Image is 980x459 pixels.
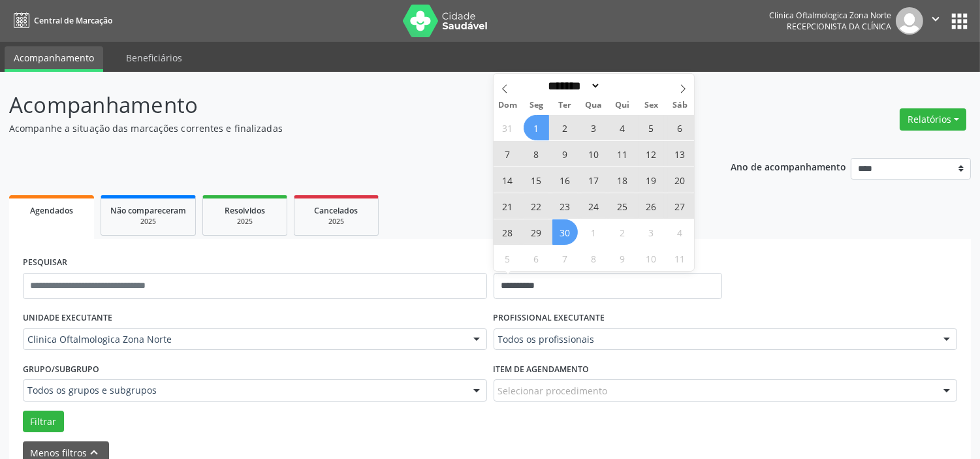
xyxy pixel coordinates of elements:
[639,219,664,245] span: Outubro 3, 2025
[667,141,693,166] span: Setembro 13, 2025
[110,205,186,216] span: Não compareceram
[498,384,608,398] span: Selecionar procedimento
[23,411,64,433] button: Filtrar
[212,217,277,227] div: 2025
[27,384,460,397] span: Todos os grupos e subgrupos
[639,115,664,140] span: Setembro 5, 2025
[498,333,931,346] span: Todos os profissionais
[923,7,948,35] button: 
[110,217,186,227] div: 2025
[552,193,578,219] span: Setembro 23, 2025
[494,359,590,379] label: Item de agendamento
[524,115,549,140] span: Setembro 1, 2025
[315,205,358,216] span: Cancelados
[117,46,191,69] a: Beneficiários
[524,141,549,166] span: Setembro 8, 2025
[610,193,635,219] span: Setembro 25, 2025
[948,10,971,33] button: apps
[667,193,693,219] span: Setembro 27, 2025
[610,245,635,271] span: Outubro 9, 2025
[667,115,693,140] span: Setembro 6, 2025
[225,205,265,216] span: Resolvidos
[639,193,664,219] span: Setembro 26, 2025
[495,219,520,245] span: Setembro 28, 2025
[552,141,578,166] span: Setembro 9, 2025
[522,101,551,110] span: Seg
[639,245,664,271] span: Outubro 10, 2025
[610,219,635,245] span: Outubro 2, 2025
[667,245,693,271] span: Outubro 11, 2025
[639,167,664,193] span: Setembro 19, 2025
[552,167,578,193] span: Setembro 16, 2025
[551,101,580,110] span: Ter
[731,158,846,174] p: Ano de acompanhamento
[544,79,601,93] select: Month
[524,219,549,245] span: Setembro 29, 2025
[23,253,67,273] label: PESQUISAR
[5,46,103,72] a: Acompanhamento
[23,308,112,328] label: UNIDADE EXECUTANTE
[581,115,607,140] span: Setembro 3, 2025
[900,108,966,131] button: Relatórios
[495,245,520,271] span: Outubro 5, 2025
[27,333,460,346] span: Clinica Oftalmologica Zona Norte
[524,193,549,219] span: Setembro 22, 2025
[581,167,607,193] span: Setembro 17, 2025
[494,308,605,328] label: PROFISSIONAL EXECUTANTE
[495,167,520,193] span: Setembro 14, 2025
[637,101,665,110] span: Sex
[610,167,635,193] span: Setembro 18, 2025
[610,141,635,166] span: Setembro 11, 2025
[665,101,694,110] span: Sáb
[769,10,891,21] div: Clinica Oftalmologica Zona Norte
[581,245,607,271] span: Outubro 8, 2025
[601,79,644,93] input: Year
[495,115,520,140] span: Agosto 31, 2025
[30,205,73,216] span: Agendados
[928,12,943,26] i: 
[580,101,609,110] span: Qua
[495,193,520,219] span: Setembro 21, 2025
[787,21,891,32] span: Recepcionista da clínica
[667,167,693,193] span: Setembro 20, 2025
[896,7,923,35] img: img
[34,15,112,26] span: Central de Marcação
[610,115,635,140] span: Setembro 4, 2025
[495,141,520,166] span: Setembro 7, 2025
[608,101,637,110] span: Qui
[552,115,578,140] span: Setembro 2, 2025
[639,141,664,166] span: Setembro 12, 2025
[23,359,99,379] label: Grupo/Subgrupo
[581,141,607,166] span: Setembro 10, 2025
[524,245,549,271] span: Outubro 6, 2025
[494,101,522,110] span: Dom
[304,217,369,227] div: 2025
[667,219,693,245] span: Outubro 4, 2025
[552,245,578,271] span: Outubro 7, 2025
[552,219,578,245] span: Setembro 30, 2025
[9,121,682,135] p: Acompanhe a situação das marcações correntes e finalizadas
[9,89,682,121] p: Acompanhamento
[524,167,549,193] span: Setembro 15, 2025
[581,219,607,245] span: Outubro 1, 2025
[9,10,112,31] a: Central de Marcação
[581,193,607,219] span: Setembro 24, 2025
